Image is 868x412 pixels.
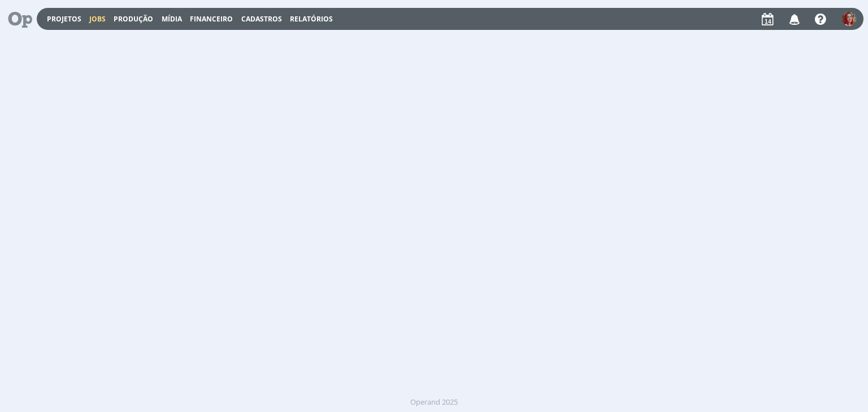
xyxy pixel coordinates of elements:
a: Relatórios [290,14,333,24]
a: Jobs [89,14,106,24]
button: Produção [110,15,157,24]
button: Mídia [158,15,185,24]
a: Financeiro [190,14,233,24]
a: Produção [114,14,153,24]
button: Projetos [44,15,85,24]
button: Relatórios [287,15,336,24]
button: Financeiro [186,15,236,24]
a: Projetos [47,14,81,24]
a: Mídia [162,14,182,24]
span: Cadastros [241,14,282,24]
button: G [841,9,857,29]
img: G [842,12,856,26]
button: Cadastros [238,15,285,24]
button: Jobs [86,15,109,24]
